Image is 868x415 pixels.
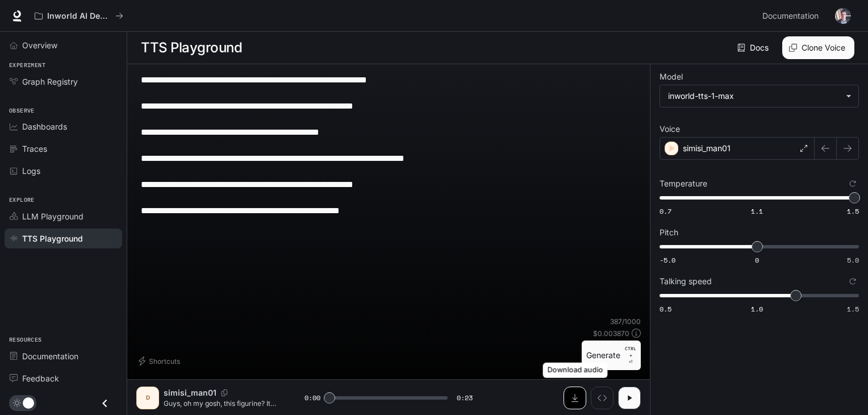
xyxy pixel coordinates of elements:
h1: TTS Playground [141,36,242,59]
span: Overview [22,39,57,51]
span: Dashboards [22,121,67,132]
p: ⏎ [625,345,636,366]
span: Documentation [762,9,819,23]
button: Shortcuts [136,352,185,370]
a: Overview [5,35,122,55]
span: -5.0 [660,255,675,265]
span: Traces [22,143,47,155]
a: Docs [735,36,773,59]
p: CTRL + [625,345,636,359]
p: Pitch [660,229,678,236]
a: Dashboards [5,117,122,136]
button: Close drawer [92,392,118,415]
span: 1.1 [751,206,763,216]
span: Documentation [22,350,78,362]
p: 387 / 1000 [610,317,641,326]
p: Voice [660,125,680,133]
span: 0.5 [660,304,671,314]
a: TTS Playground [5,229,122,248]
span: 1.0 [751,304,763,314]
button: Clone Voice [782,36,854,59]
span: Feedback [22,372,59,384]
div: inworld-tts-1-max [660,85,858,107]
button: Copy Voice ID [216,389,232,396]
span: 0 [755,255,759,265]
span: Graph Registry [22,76,78,88]
p: $ 0.003870 [593,329,629,338]
button: GenerateCTRL +⏎ [582,341,641,370]
button: All workspaces [30,5,128,27]
span: 1.5 [847,304,859,314]
div: D [139,389,157,407]
p: simisi_man01 [164,387,216,399]
p: Inworld AI Demos [47,11,111,21]
button: Inspect [591,387,614,409]
p: Guys, oh my gosh, this figurine? It’s *so* cool. Like, for real. Wait, literally? The details? Th... [164,399,277,408]
span: 0:23 [457,392,473,404]
a: Graph Registry [5,72,122,92]
div: inworld-tts-1-max [668,90,840,102]
img: User avatar [835,8,851,24]
a: Feedback [5,368,122,388]
span: Logs [22,165,40,177]
button: Download audio [564,387,586,409]
a: Logs [5,161,122,181]
span: 0.7 [660,206,671,216]
span: LLM Playground [22,210,84,222]
span: 0:00 [304,392,320,404]
p: Temperature [660,180,707,188]
p: Talking speed [660,277,712,285]
p: simisi_man01 [683,143,731,154]
button: Reset to default [846,177,859,190]
p: Model [660,73,683,81]
button: User avatar [832,5,854,27]
div: Download audio [543,363,608,378]
span: 1.5 [847,206,859,216]
a: Documentation [758,5,827,27]
a: LLM Playground [5,206,122,226]
span: Dark mode toggle [23,396,34,409]
a: Documentation [5,346,122,366]
span: TTS Playground [22,233,83,244]
a: Traces [5,139,122,159]
button: Reset to default [846,275,859,288]
span: 5.0 [847,255,859,265]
